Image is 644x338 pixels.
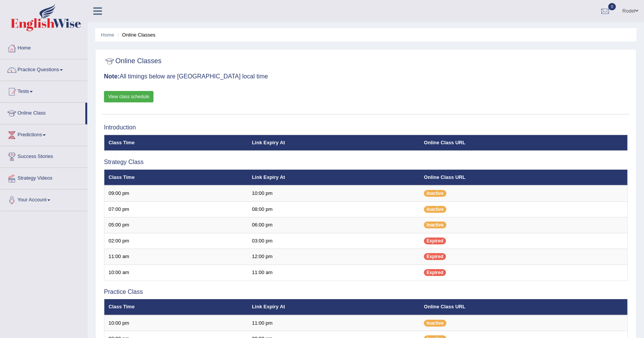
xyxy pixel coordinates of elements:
[104,299,248,315] th: Class Time
[0,81,87,100] a: Tests
[420,299,627,315] th: Online Class URL
[420,135,627,151] th: Online Class URL
[248,185,420,201] td: 10:00 pm
[248,135,420,151] th: Link Expiry At
[104,249,248,265] td: 11:00 am
[115,31,155,38] li: Online Classes
[104,56,161,67] h2: Online Classes
[424,269,446,276] span: Expired
[104,135,248,151] th: Class Time
[104,201,248,217] td: 07:00 pm
[104,289,628,295] h3: Practice Class
[248,217,420,233] td: 06:00 pm
[0,103,85,122] a: Online Class
[248,169,420,185] th: Link Expiry At
[104,217,248,233] td: 05:00 pm
[424,238,446,244] span: Expired
[104,159,628,166] h3: Strategy Class
[424,206,446,213] span: Inactive
[424,190,446,197] span: Inactive
[424,253,446,260] span: Expired
[101,32,114,38] a: Home
[104,185,248,201] td: 09:00 pm
[104,124,628,131] h3: Introduction
[248,201,420,217] td: 08:00 pm
[0,168,87,187] a: Strategy Videos
[104,91,153,102] a: View class schedule
[0,38,87,57] a: Home
[104,73,120,80] b: Note:
[0,190,87,209] a: Your Account
[104,169,248,185] th: Class Time
[248,249,420,265] td: 12:00 pm
[424,222,446,228] span: Inactive
[0,59,87,78] a: Practice Questions
[104,233,248,249] td: 02:00 pm
[0,146,87,165] a: Success Stories
[424,320,446,327] span: Inactive
[420,169,627,185] th: Online Class URL
[0,124,87,143] a: Predictions
[248,299,420,315] th: Link Expiry At
[104,73,628,80] h3: All timings below are [GEOGRAPHIC_DATA] local time
[248,315,420,331] td: 11:00 pm
[104,265,248,281] td: 10:00 am
[608,3,616,10] span: 0
[248,265,420,281] td: 11:00 am
[248,233,420,249] td: 03:00 pm
[104,315,248,331] td: 10:00 pm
